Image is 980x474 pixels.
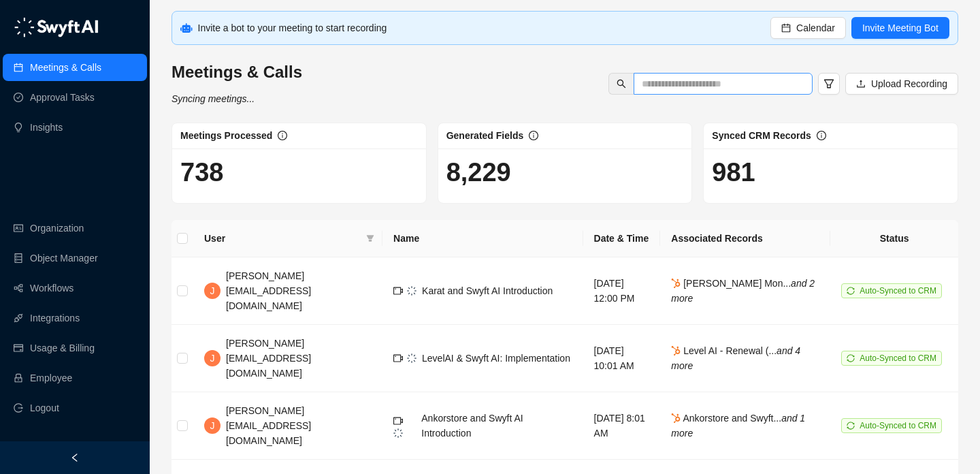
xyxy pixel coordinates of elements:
[226,405,311,446] span: [PERSON_NAME][EMAIL_ADDRESS][DOMAIN_NAME]
[860,353,936,363] span: Auto-Synced to CRM
[856,79,866,89] span: upload
[30,394,59,422] span: Logout
[712,130,811,141] span: Synced CRM Records
[830,220,958,257] th: Status
[30,244,98,272] a: Object Manager
[617,79,626,89] span: search
[860,286,936,296] span: Auto-Synced to CRM
[30,84,95,111] a: Approval Tasks
[583,220,661,257] th: Date & Time
[171,93,255,104] i: Syncing meetings...
[226,270,311,311] span: [PERSON_NAME][EMAIL_ADDRESS][DOMAIN_NAME]
[198,22,387,33] span: Invite a bot to your meeting to start recording
[446,130,524,141] span: Generated Fields
[407,286,416,296] img: logo-small-inverted-DW8HDUn_.png
[583,257,661,325] td: [DATE] 12:00 PM
[210,351,215,366] span: J
[30,274,73,302] a: Workflows
[393,428,403,438] img: logo-small-inverted-DW8HDUn_.png
[363,228,377,249] span: filter
[671,413,805,439] span: Ankorstore and Swyft...
[14,403,23,413] span: logout
[847,422,855,430] span: sync
[30,334,95,362] a: Usage & Billing
[770,17,846,39] button: Calendar
[847,287,855,295] span: sync
[366,234,374,242] span: filter
[393,353,403,363] span: video-camera
[30,54,101,81] a: Meetings & Calls
[210,418,215,433] span: J
[871,76,947,91] span: Upload Recording
[30,215,84,242] a: Organization
[671,278,815,304] i: and 2 more
[393,286,403,296] span: video-camera
[671,345,800,371] span: Level AI - Renewal (...
[847,354,855,362] span: sync
[860,421,936,430] span: Auto-Synced to CRM
[796,20,835,35] span: Calendar
[781,23,791,33] span: calendar
[671,345,800,371] i: and 4 more
[671,278,815,304] span: [PERSON_NAME] Mon...
[817,131,826,140] span: info-circle
[14,17,99,37] img: logo-05li4sbe.png
[583,325,661,392] td: [DATE] 10:01 AM
[30,114,63,141] a: Insights
[845,73,958,95] button: Upload Recording
[712,157,949,188] h1: 981
[171,61,302,83] h3: Meetings & Calls
[210,283,215,298] span: J
[382,220,583,257] th: Name
[226,338,311,379] span: [PERSON_NAME][EMAIL_ADDRESS][DOMAIN_NAME]
[862,20,938,35] span: Invite Meeting Bot
[660,220,830,257] th: Associated Records
[529,131,538,140] span: info-circle
[422,285,553,296] span: Karat and Swyft AI Introduction
[671,413,805,439] i: and 1 more
[407,353,416,363] img: logo-small-inverted-DW8HDUn_.png
[393,416,403,426] span: video-camera
[823,78,834,89] span: filter
[30,364,72,392] a: Employee
[180,157,418,188] h1: 738
[30,304,80,332] a: Integrations
[446,157,684,188] h1: 8,229
[583,392,661,460] td: [DATE] 8:01 AM
[421,413,523,439] span: Ankorstore and Swyft AI Introduction
[180,130,272,141] span: Meetings Processed
[204,231,361,246] span: User
[422,353,570,364] span: LevelAI & Swyft AI: Implementation
[851,17,949,39] button: Invite Meeting Bot
[278,131,287,140] span: info-circle
[70,453,80,462] span: left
